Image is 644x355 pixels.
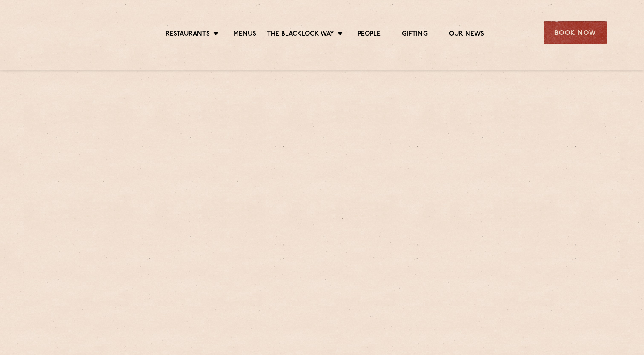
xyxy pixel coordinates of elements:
[449,30,484,40] a: Our News
[544,21,607,44] div: Book Now
[358,30,381,40] a: People
[37,8,111,57] img: svg%3E
[166,30,210,40] a: Restaurants
[233,30,256,40] a: Menus
[267,30,334,40] a: The Blacklock Way
[402,30,427,40] a: Gifting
